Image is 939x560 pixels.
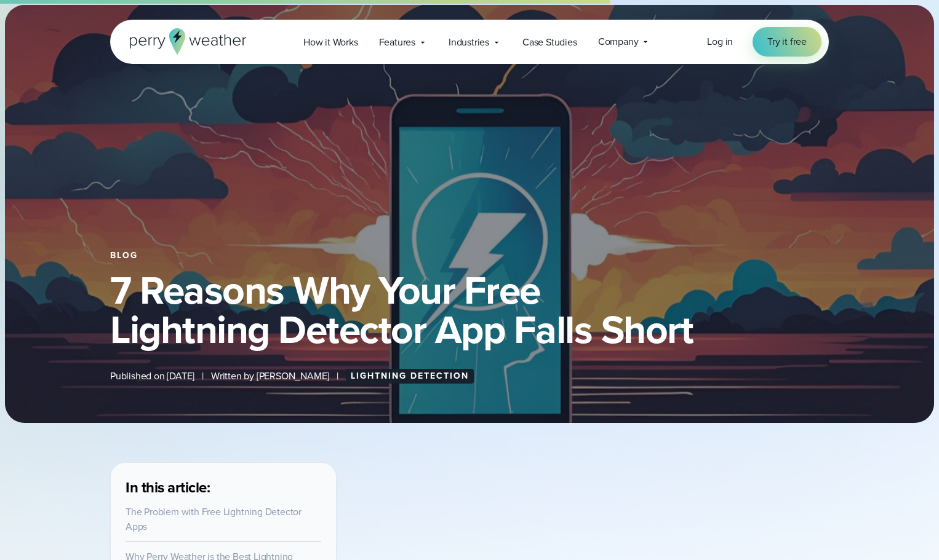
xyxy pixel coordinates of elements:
[202,369,204,384] span: |
[707,34,733,49] span: Log in
[293,30,369,55] a: How it Works
[337,369,338,384] span: |
[211,369,329,384] span: Written by [PERSON_NAME]
[346,369,474,384] a: Lightning Detection
[126,478,321,497] h3: In this article:
[449,35,489,50] span: Industries
[126,505,302,534] a: The Problem with Free Lightning Detector Apps
[522,35,577,50] span: Case Studies
[512,30,588,55] a: Case Studies
[707,34,733,49] a: Log in
[598,34,639,49] span: Company
[767,34,807,49] span: Try it free
[110,251,829,261] div: Blog
[753,27,821,57] a: Try it free
[110,270,829,349] h1: 7 Reasons Why Your Free Lightning Detector App Falls Short
[303,35,358,50] span: How it Works
[379,35,415,50] span: Features
[418,462,829,524] iframe: Listen to a Podcast on Why Free Lightning Apps Fall Short Video
[110,369,194,384] span: Published on [DATE]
